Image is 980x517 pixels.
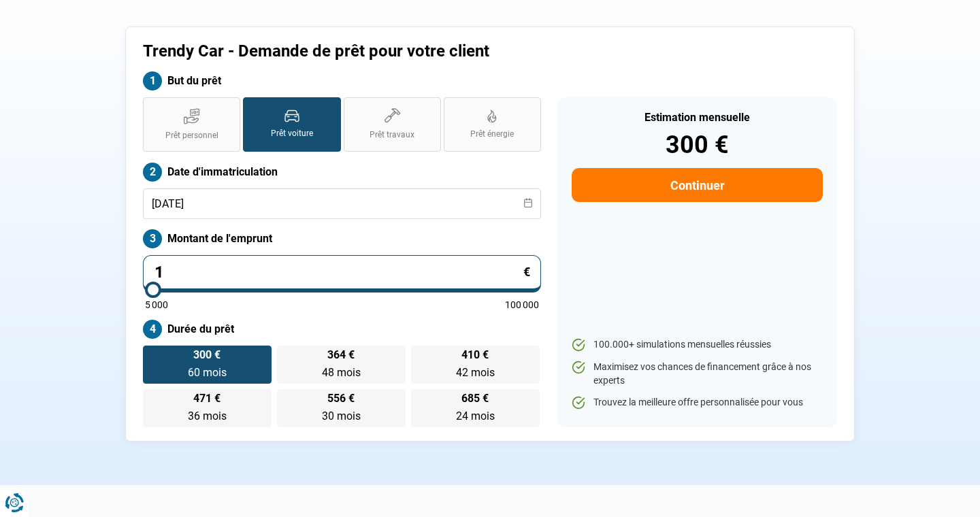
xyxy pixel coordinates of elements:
span: 5 000 [145,300,168,310]
li: Trouvez la meilleure offre personnalisée pour vous [572,396,823,410]
h1: Trendy Car - Demande de prêt pour votre client [143,41,659,61]
span: 300 € [193,350,220,361]
span: 410 € [461,350,489,361]
div: Estimation mensuelle [572,112,823,123]
span: Prêt voiture [271,128,313,139]
span: Prêt travaux [370,129,414,141]
span: 364 € [327,350,355,361]
span: 556 € [327,393,355,404]
span: Prêt personnel [165,130,218,141]
span: 471 € [193,393,220,404]
label: Durée du prêt [143,320,541,339]
span: 30 mois [322,410,361,422]
span: 42 mois [456,366,495,379]
button: Continuer [572,168,823,202]
label: Montant de l'emprunt [143,229,541,248]
span: 24 mois [456,410,495,422]
span: 60 mois [188,366,227,379]
label: But du prêt [143,71,541,90]
span: 100 000 [505,300,539,310]
span: 685 € [461,393,489,404]
span: € [523,266,530,278]
input: jj/mm/aaaa [143,188,541,219]
span: 48 mois [322,366,361,379]
label: Date d'immatriculation [143,163,541,182]
div: 300 € [572,133,823,157]
li: 100.000+ simulations mensuelles réussies [572,338,823,352]
li: Maximisez vos chances de financement grâce à nos experts [572,361,823,387]
span: 36 mois [188,410,227,422]
span: Prêt énergie [470,129,514,140]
